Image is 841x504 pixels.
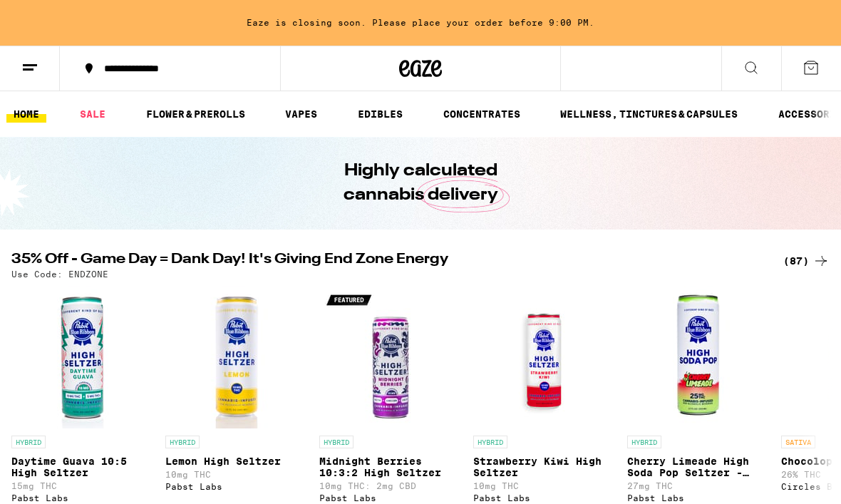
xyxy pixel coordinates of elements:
p: HYBRID [473,436,507,448]
p: 10mg THC [473,481,616,490]
a: HOME [6,106,46,123]
div: Pabst Labs [473,493,616,503]
div: Pabst Labs [11,493,154,503]
a: SALE [73,106,113,123]
p: HYBRID [319,436,354,448]
p: 15mg THC [11,481,154,490]
div: Pabst Labs [165,482,308,491]
p: 27mg THC [627,481,770,490]
p: Daytime Guava 10:5 High Seltzer [11,456,154,478]
p: HYBRID [627,436,661,448]
a: FLOWER & PREROLLS [139,106,252,123]
p: HYBRID [165,436,200,448]
p: Lemon High Seltzer [165,456,308,467]
img: Pabst Labs - Strawberry Kiwi High Seltzer [473,286,616,428]
img: Pabst Labs - Lemon High Seltzer [165,286,308,428]
p: Midnight Berries 10:3:2 High Seltzer [319,456,462,478]
p: 10mg THC: 2mg CBD [319,481,462,490]
p: Cherry Limeade High Soda Pop Seltzer - 25mg [627,456,770,478]
p: SATIVA [781,436,815,448]
h2: 35% Off - Game Day = Dank Day! It's Giving End Zone Energy [11,252,760,269]
div: Pabst Labs [319,493,462,503]
p: Use Code: ENDZONE [11,269,108,279]
img: Pabst Labs - Cherry Limeade High Soda Pop Seltzer - 25mg [627,286,770,428]
a: VAPES [278,106,324,123]
img: Pabst Labs - Midnight Berries 10:3:2 High Seltzer [319,286,462,428]
img: Pabst Labs - Daytime Guava 10:5 High Seltzer [11,286,154,428]
a: (87) [783,252,830,269]
a: WELLNESS, TINCTURES & CAPSULES [553,106,745,123]
p: HYBRID [11,436,46,448]
div: Pabst Labs [627,493,770,503]
h1: Highly calculated cannabis delivery [303,159,538,207]
a: EDIBLES [351,106,410,123]
p: Strawberry Kiwi High Seltzer [473,456,616,478]
a: CONCENTRATES [436,106,527,123]
p: 10mg THC [165,470,308,479]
